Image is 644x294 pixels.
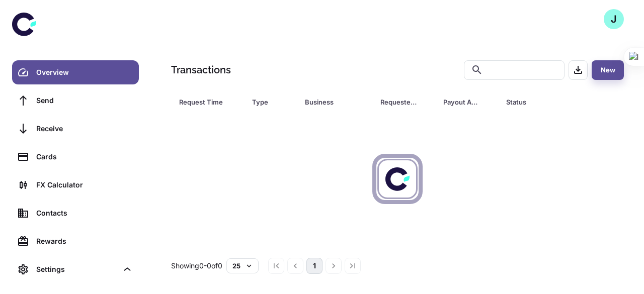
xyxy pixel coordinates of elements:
div: Settings [36,264,118,275]
div: Payout Amount [443,95,481,109]
div: Type [252,95,280,109]
span: Requested Amount [380,95,431,109]
div: Requested Amount [380,95,418,109]
a: Receive [12,117,139,141]
button: page 1 [306,258,323,274]
div: Contacts [36,208,133,219]
a: Rewards [12,229,139,253]
div: Request Time [179,95,227,109]
span: Type [252,95,293,109]
button: 25 [226,258,259,273]
a: Overview [12,60,139,84]
div: Status [506,95,569,109]
div: Cards [36,151,133,162]
div: Send [36,95,133,106]
div: Settings [12,257,139,281]
a: Contacts [12,201,139,225]
div: Receive [36,123,133,134]
div: Rewards [36,236,133,247]
div: FX Calculator [36,179,133,190]
h1: Transactions [171,62,231,77]
a: Send [12,88,139,113]
p: Showing 0-0 of 0 [171,260,222,271]
a: FX Calculator [12,173,139,197]
a: Cards [12,145,139,169]
button: J [604,9,624,29]
button: New [592,60,624,80]
span: Payout Amount [443,95,494,109]
div: Overview [36,67,133,78]
span: Status [506,95,582,109]
span: Request Time [179,95,240,109]
nav: pagination navigation [267,258,362,274]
